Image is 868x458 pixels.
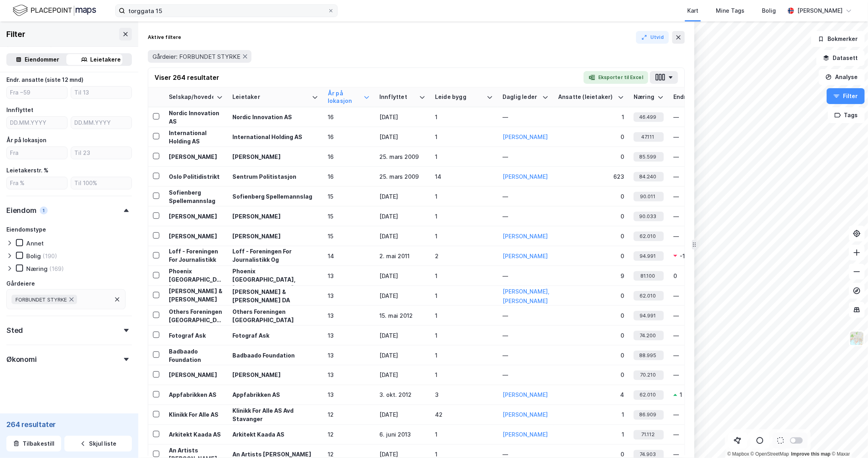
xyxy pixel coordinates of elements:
span: 70.210 [640,371,656,379]
div: [PERSON_NAME] & [PERSON_NAME] DA [169,287,223,312]
div: — [673,192,747,201]
div: Ansatte (leietaker) [558,93,615,101]
a: OpenStreetMap [751,451,789,457]
div: — [673,311,747,320]
div: Aktive filtere [148,34,182,41]
div: — [503,272,549,280]
div: [DATE] [379,232,425,240]
div: Eiendommer [25,55,60,64]
div: Annet [26,240,44,247]
button: Skjul liste [64,436,132,452]
input: Til 100% [71,177,131,189]
div: Arkitekt Kaada AS [169,431,223,439]
button: Filter [827,88,865,104]
input: Til 13 [71,87,131,99]
div: Endr. ansatte (12 mnd) [673,93,738,101]
span: 71.112 [641,431,655,439]
span: 94.991 [640,311,656,320]
div: 25. mars 2009 [379,153,425,161]
div: 1 [435,133,493,141]
div: — [503,113,549,121]
div: 0 [558,133,624,141]
span: 90.011 [640,192,656,201]
div: Næring [26,265,48,272]
button: Analyse [819,69,865,85]
div: 264 resultater [6,420,132,429]
a: Improve this map [791,451,831,457]
div: Klinikk For Alle AS [169,411,223,419]
div: 1 [558,431,624,439]
div: [DATE] [379,292,425,300]
div: Viser 264 resultater [155,73,219,82]
div: Oslo Politidistrikt [169,172,223,181]
div: — [673,371,747,379]
div: 1 [435,371,493,379]
div: [DATE] [379,331,425,340]
input: Fra % [7,177,67,189]
div: — [673,411,747,419]
div: 4 [558,391,624,399]
span: 84.240 [640,172,657,181]
div: 13 [328,311,370,320]
div: 0 [558,153,624,161]
div: 1 [435,192,493,201]
div: 1 [435,311,493,320]
button: Bokmerker [811,31,865,47]
div: Klinikk For Alle AS Avd Stavanger [232,406,318,423]
div: Daglig leder [503,93,539,101]
div: Gårdeiere [6,279,35,288]
div: År på lokasjon [328,90,360,104]
div: Bolig [762,6,776,15]
div: Innflyttet [379,93,416,101]
div: — [673,153,747,161]
div: Fotograf Ask [232,331,318,340]
div: Selskap/hovedenhet [169,93,213,101]
div: [PERSON_NAME] [169,232,223,240]
input: Søk på adresse, matrikkel, gårdeiere, leietakere eller personer [125,5,328,17]
div: (169) [49,265,64,272]
div: — [673,133,747,141]
div: Badbaado Foundation [169,347,223,363]
div: 6. juni 2013 [379,431,425,439]
div: Phoenix [GEOGRAPHIC_DATA], [GEOGRAPHIC_DATA] [169,267,223,292]
div: 623 [558,172,624,181]
div: Økonomi [6,355,37,364]
span: Gårdeier: FORBUNDET STYRKE [153,53,240,60]
div: 9 [558,272,624,280]
span: 94.991 [640,252,656,260]
div: — [673,351,747,359]
div: 2 [435,252,493,260]
div: 2. mai 2011 [379,252,425,260]
div: 42 [435,411,493,419]
div: 0 [558,212,624,220]
div: [PERSON_NAME] [169,371,223,379]
div: 13 [328,292,370,300]
div: [DATE] [379,371,425,379]
div: [DATE] [379,192,425,201]
div: År på lokasjon [6,135,46,145]
div: 0 [558,232,624,240]
div: 15 [328,212,370,220]
div: — [673,431,747,439]
div: 13 [328,371,370,379]
div: 16 [328,113,370,121]
div: Næringskode [634,93,654,101]
div: Filter [6,28,25,41]
div: Arkitekt Kaada AS [232,431,318,439]
div: — [673,232,747,240]
span: 62.010 [640,232,656,240]
input: Til 23 [71,147,131,159]
div: 1 [435,351,493,359]
button: Eksporter til Excel [584,71,648,84]
div: — [503,351,549,359]
div: Kart [687,6,698,15]
input: Fra [7,147,67,159]
div: Fotograf Ask [169,331,223,340]
div: Sted [6,326,23,335]
div: 0 [558,331,624,340]
div: [PERSON_NAME] [232,212,318,220]
div: Appfabrikken AS [169,391,223,399]
span: 62.010 [640,391,656,399]
input: Fra −59 [7,87,67,99]
div: Leietakerstr. % [6,166,48,175]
